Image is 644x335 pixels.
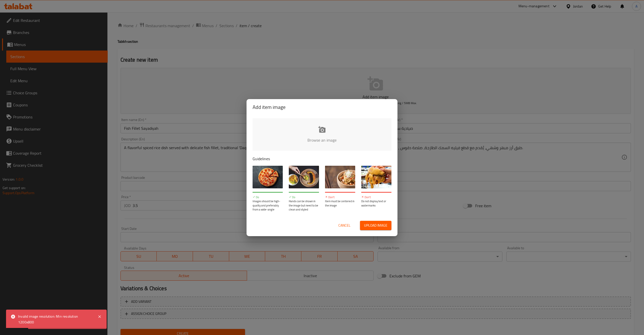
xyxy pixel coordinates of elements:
[361,166,391,188] img: guide-img-4@3x.jpg
[338,222,350,229] span: Cancel
[289,195,319,199] p: Do
[253,195,283,199] p: Do
[361,195,391,199] p: Don't
[325,166,355,188] img: guide-img-3@3x.jpg
[253,103,391,111] h2: Add item image
[325,195,355,199] p: Don't
[336,221,352,230] button: Cancel
[18,314,93,325] div: Invalid image resolution: Min resolution 1200x800
[289,199,319,212] p: Hands can be shown in the image but need to be clean and styled
[364,222,387,229] span: Upload image
[325,199,355,207] p: Item must be centered in the image
[361,199,391,207] p: Do not display text or watermarks
[253,199,283,212] p: Images should be high-quality and preferably from a wide-angle
[253,166,283,188] img: guide-img-1@3x.jpg
[360,221,391,230] button: Upload image
[253,156,391,162] p: Guidelines
[289,166,319,188] img: guide-img-2@3x.jpg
